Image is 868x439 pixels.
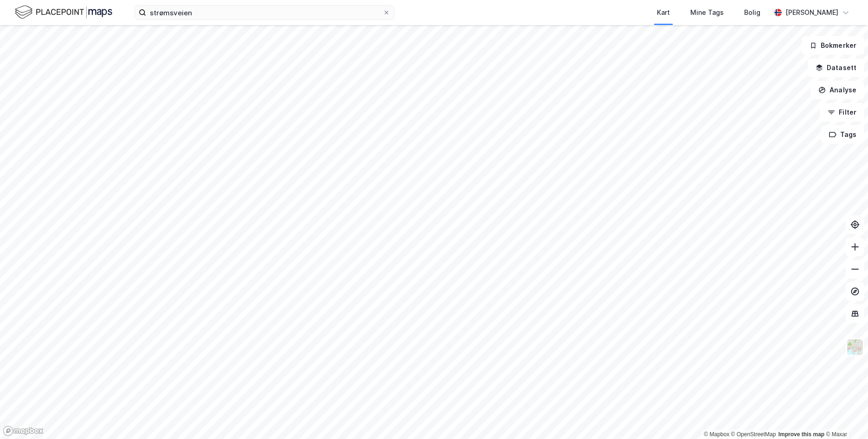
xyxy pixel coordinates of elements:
[15,4,112,20] img: logo.f888ab2527a4732fd821a326f86c7f29.svg
[785,7,838,18] div: [PERSON_NAME]
[808,58,864,77] button: Datasett
[822,394,868,439] iframe: Chat Widget
[821,125,864,144] button: Tags
[731,431,776,438] a: OpenStreetMap
[778,431,824,438] a: Improve this map
[690,7,724,18] div: Mine Tags
[846,338,864,356] img: Z
[820,103,864,122] button: Filter
[744,7,760,18] div: Bolig
[810,81,864,99] button: Analyse
[802,36,864,55] button: Bokmerker
[822,394,868,439] div: Kontrollprogram for chat
[704,431,729,438] a: Mapbox
[146,6,383,19] input: Søk på adresse, matrikkel, gårdeiere, leietakere eller personer
[3,426,44,436] a: Mapbox homepage
[657,7,670,18] div: Kart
